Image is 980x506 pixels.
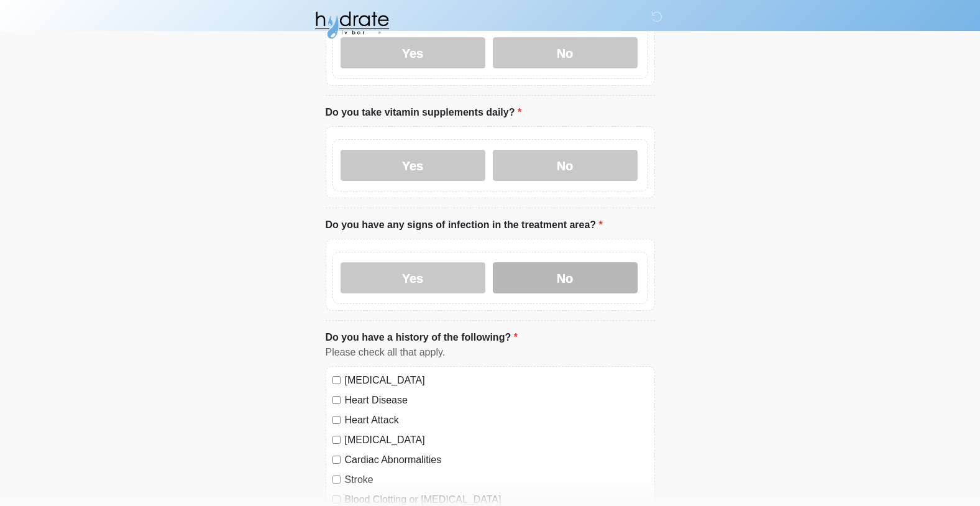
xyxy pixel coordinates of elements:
label: No [493,262,638,293]
label: Do you have a history of the following? [326,330,518,345]
img: Hydrate IV Bar - Fort Collins Logo [313,9,390,40]
label: Cardiac Abnormalities [345,453,648,467]
label: Yes [341,37,485,68]
input: Cardiac Abnormalities [332,456,341,464]
label: [MEDICAL_DATA] [345,373,648,388]
input: [MEDICAL_DATA] [332,436,341,444]
label: Do you have any signs of infection in the treatment area? [326,218,603,232]
input: Heart Attack [332,416,341,424]
label: Heart Attack [345,413,648,428]
label: Yes [341,262,485,293]
input: Stroke [332,476,341,484]
label: No [493,150,638,181]
input: [MEDICAL_DATA] [332,376,341,384]
label: Stroke [345,472,648,487]
label: Heart Disease [345,393,648,408]
div: Please check all that apply. [326,345,655,360]
input: Blood Clotting or [MEDICAL_DATA] [332,495,341,504]
input: Heart Disease [332,396,341,404]
label: Do you take vitamin supplements daily? [326,105,522,120]
label: [MEDICAL_DATA] [345,433,648,448]
label: Yes [341,150,485,181]
label: No [493,37,638,68]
